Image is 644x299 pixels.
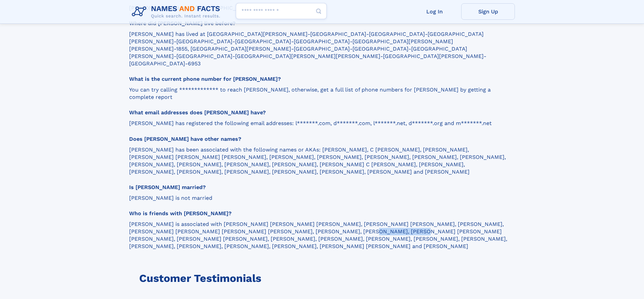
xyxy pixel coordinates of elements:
[129,31,509,67] p: [PERSON_NAME] has lived at [GEOGRAPHIC_DATA][PERSON_NAME]-[GEOGRAPHIC_DATA]-[GEOGRAPHIC_DATA]-[GE...
[129,194,509,202] p: [PERSON_NAME] is not married
[129,86,509,101] p: You can try calling ************* to reach [PERSON_NAME], otherwise, get a full list of phone num...
[129,3,226,21] img: Logo Names and Facts
[129,109,509,116] h3: What email addresses does [PERSON_NAME] have?
[129,146,509,176] p: [PERSON_NAME] has been associated with the following names or AKAs: [PERSON_NAME], C [PERSON_NAME...
[129,221,509,250] p: [PERSON_NAME] is associated with [PERSON_NAME] [PERSON_NAME] [PERSON_NAME], [PERSON_NAME] [PERSON...
[129,135,509,143] h3: Does [PERSON_NAME] have other names?
[236,3,327,19] input: search input
[129,75,509,83] h3: What is the current phone number for [PERSON_NAME]?
[129,184,509,191] h3: Is [PERSON_NAME] married?
[311,3,327,19] button: Search Button
[139,272,499,285] h3: Customer Testimonials
[129,210,509,217] h3: Who is friends with [PERSON_NAME]?
[408,3,461,20] a: Log In
[461,3,515,20] a: Sign Up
